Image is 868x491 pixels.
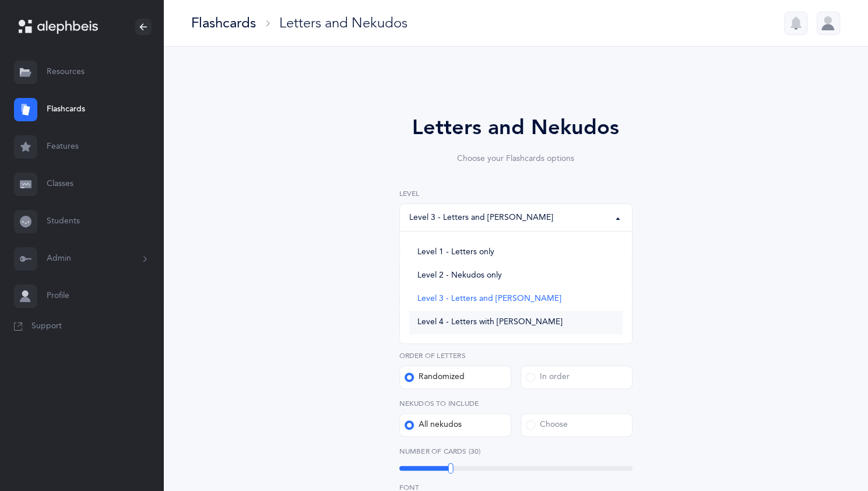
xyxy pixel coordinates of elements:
[526,371,570,383] div: In order
[526,419,568,431] div: Choose
[417,317,563,328] span: Level 4 - Letters with [PERSON_NAME]
[417,271,502,281] span: Level 2 - Nekudos only
[367,112,665,143] div: Letters and Nekudos
[191,13,256,33] div: Flashcards
[399,204,632,232] button: Level 3 - Letters and Nekudos
[367,153,665,165] div: Choose your Flashcards options
[399,446,632,457] label: Number of Cards (30)
[31,321,62,332] span: Support
[417,247,494,258] span: Level 1 - Letters only
[279,13,407,33] div: Letters and Nekudos
[399,398,632,409] label: Nekudos to include
[417,294,561,304] span: Level 3 - Letters and [PERSON_NAME]
[405,419,462,431] div: All nekudos
[405,371,465,383] div: Randomized
[399,350,632,361] label: Order of letters
[399,188,632,199] label: Level
[409,212,553,224] div: Level 3 - Letters and [PERSON_NAME]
